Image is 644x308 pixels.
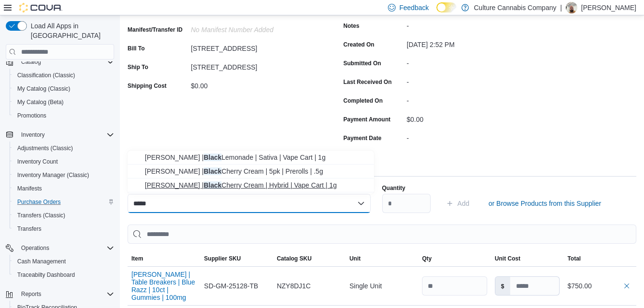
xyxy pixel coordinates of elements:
span: Operations [21,244,49,252]
button: Inventory Count [10,155,118,168]
span: Inventory Manager (Classic) [13,169,114,181]
div: Mykal Anderson [566,2,577,13]
button: Transfers (Classic) [10,209,118,222]
span: Inventory Manager (Classic) [17,171,89,179]
button: Catalog SKU [273,251,346,266]
span: Operations [17,242,114,254]
span: Traceabilty Dashboard [17,271,75,279]
span: NZY8DJ1C [277,280,311,292]
p: [PERSON_NAME] [581,2,636,13]
span: Feedback [399,3,429,12]
button: Catalog [17,56,45,68]
button: Qty [418,251,491,266]
label: Payment Amount [343,116,390,123]
button: Promotions [10,109,118,122]
label: Quantity [382,184,406,192]
label: Completed On [343,97,383,105]
img: Cova [19,3,62,12]
span: Catalog [21,58,41,66]
span: Manifests [13,183,114,194]
label: Notes [343,22,359,30]
label: $ [495,277,510,295]
div: No Manifest Number added [191,22,319,34]
span: Transfers [17,225,41,233]
button: Item [128,251,200,266]
a: Manifests [13,183,46,194]
span: Qty [422,255,432,262]
div: $0.00 [191,78,319,90]
label: Created On [343,41,375,48]
div: - [407,18,535,30]
span: Traceabilty Dashboard [13,269,114,281]
div: Choose from the following options [128,151,374,192]
button: Unit [346,251,419,266]
a: Purchase Orders [13,196,65,208]
p: Culture Cannabis Company [474,2,556,13]
span: Adjustments (Classic) [17,144,73,152]
span: Unit [350,255,361,262]
button: Operations [17,242,53,254]
span: Reports [21,290,41,298]
div: [DATE] 2:52 PM [407,37,535,48]
span: Inventory Count [17,158,58,166]
button: Add [442,194,473,213]
span: Adjustments (Classic) [13,142,114,154]
button: Snobby Dankins | Black Cherry Cream | 5pk | Prerolls | .5g [128,165,374,178]
span: My Catalog (Beta) [17,98,64,106]
button: Reports [2,287,118,301]
a: Cash Management [13,256,70,267]
a: My Catalog (Classic) [13,83,74,95]
button: My Catalog (Classic) [10,82,118,95]
div: - [407,130,535,142]
span: Load All Apps in [GEOGRAPHIC_DATA] [27,21,114,40]
span: Inventory [21,131,45,139]
input: Dark Mode [436,2,457,12]
a: Transfers [13,223,45,235]
a: Classification (Classic) [13,70,79,81]
button: [PERSON_NAME] | Table Breakers | Blue Razz | 10ct | Gummies | 100mg [131,271,197,301]
span: Item [131,255,143,262]
div: Single Unit [346,276,419,296]
div: - [407,56,535,67]
span: Inventory Count [13,156,114,167]
button: Purchase Orders [10,195,118,209]
a: Traceabilty Dashboard [13,269,79,281]
label: Ship To [128,63,148,71]
span: Transfers (Classic) [13,210,114,221]
button: Supplier SKU [200,251,273,266]
span: Unit Cost [495,255,520,262]
button: Snobby Dankins | Black Cherry Cream | Hybrid | Vape Cart | 1g [128,178,374,192]
p: | [560,2,562,13]
span: Catalog SKU [277,255,312,262]
button: Unit Cost [491,251,564,266]
span: Cash Management [17,258,66,265]
span: Catalog [17,56,114,68]
a: Inventory Count [13,156,62,167]
button: Close list of options [357,200,365,207]
div: $0.00 [407,112,535,123]
span: Total [567,255,581,262]
div: [STREET_ADDRESS] [191,59,319,71]
button: Manifests [10,182,118,195]
button: Cash Management [10,255,118,268]
button: Operations [2,241,118,255]
span: Cash Management [13,256,114,267]
label: Shipping Cost [128,82,166,90]
span: SD-GM-25128-TB [204,280,258,292]
button: Reports [17,288,45,300]
a: Transfers (Classic) [13,210,69,221]
button: Transfers [10,222,118,236]
button: Inventory [17,129,48,141]
span: My Catalog (Classic) [17,85,70,93]
a: Inventory Manager (Classic) [13,169,93,181]
div: - [407,93,535,105]
label: Manifest/Transfer ID [128,26,183,34]
span: Supplier SKU [204,255,241,262]
button: or Browse Products from this Supplier [485,194,605,213]
div: - [407,74,535,86]
span: Add [457,199,469,208]
span: My Catalog (Beta) [13,96,114,108]
a: Promotions [13,110,50,121]
a: My Catalog (Beta) [13,96,68,108]
span: My Catalog (Classic) [13,83,114,95]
